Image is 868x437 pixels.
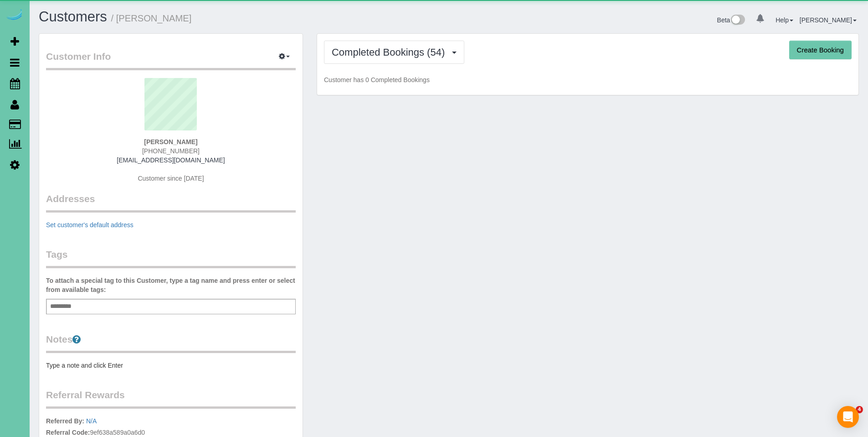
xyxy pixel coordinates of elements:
[837,406,859,428] div: Open Intercom Messenger
[717,16,745,24] a: Beta
[46,388,296,409] legend: Referral Rewards
[111,13,192,23] small: / [PERSON_NAME]
[142,147,200,155] span: [PHONE_NUMBER]
[46,333,296,353] legend: Notes
[5,9,24,22] img: Automaid Logo
[39,9,107,25] a: Customers
[46,248,296,268] legend: Tags
[46,221,134,229] a: Set customer's default address
[46,276,296,294] label: To attach a special tag to this Customer, type a tag name and press enter or select from availabl...
[144,138,197,146] strong: [PERSON_NAME]
[856,406,863,413] span: 4
[324,41,464,64] button: Completed Bookings (54)
[46,361,296,370] pre: Type a note and click Enter
[800,16,857,24] a: [PERSON_NAME]
[138,175,204,182] span: Customer since [DATE]
[789,41,852,60] button: Create Booking
[332,47,449,58] span: Completed Bookings (54)
[86,417,97,425] a: N/A
[46,416,84,426] label: Referred By:
[776,16,793,24] a: Help
[730,15,745,26] img: New interface
[117,156,225,164] a: [EMAIL_ADDRESS][DOMAIN_NAME]
[46,428,90,437] label: Referral Code:
[324,75,852,84] p: Customer has 0 Completed Bookings
[46,50,296,70] legend: Customer Info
